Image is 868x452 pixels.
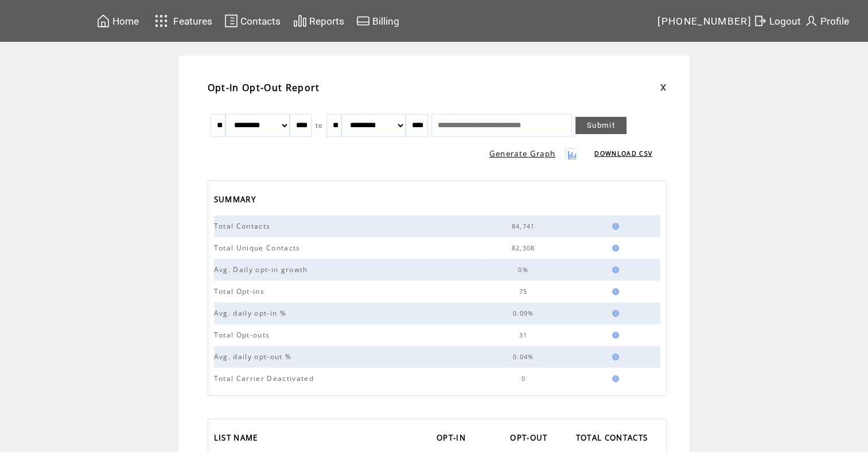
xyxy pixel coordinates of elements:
[96,14,110,28] img: home.svg
[214,430,264,449] a: LIST NAME
[437,430,472,449] a: OPT-IN
[112,15,139,27] span: Home
[214,265,311,274] span: Avg. Daily opt-in growth
[356,14,370,28] img: creidtcard.svg
[521,375,528,383] span: 0
[512,222,538,230] span: 84,741
[316,121,323,129] span: to
[309,15,344,27] span: Reports
[820,15,849,27] span: Profile
[609,288,619,295] img: help.gif
[208,81,320,94] span: Opt-In Opt-Out Report
[575,117,626,134] a: Submit
[513,353,537,361] span: 0.04%
[519,331,531,339] span: 31
[214,430,261,449] span: LIST NAME
[150,10,215,32] a: Features
[224,14,238,28] img: contacts.svg
[372,15,399,27] span: Billing
[576,430,651,449] span: TOTAL CONTACTS
[752,12,803,30] a: Logout
[609,245,619,251] img: help.gif
[512,244,538,252] span: 82,308
[518,266,531,274] span: 0%
[214,243,303,253] span: Total Unique Contacts
[291,12,346,30] a: Reports
[804,14,818,28] img: profile.svg
[95,12,141,30] a: Home
[609,223,619,230] img: help.gif
[214,286,267,296] span: Total Opt-ins
[240,15,281,27] span: Contacts
[151,11,172,30] img: features.svg
[803,12,851,30] a: Profile
[513,309,537,317] span: 0.09%
[173,15,212,27] span: Features
[214,191,259,210] span: SUMMARY
[609,310,619,317] img: help.gif
[510,430,550,449] span: OPT-OUT
[214,330,273,340] span: Total Opt-outs
[223,12,282,30] a: Contacts
[769,15,801,27] span: Logout
[609,375,619,382] img: help.gif
[594,150,652,158] a: DOWNLOAD CSV
[437,430,469,449] span: OPT-IN
[576,430,654,449] a: TOTAL CONTACTS
[519,288,531,296] span: 75
[489,148,556,159] a: Generate Graph
[609,266,619,273] img: help.gif
[214,374,317,383] span: Total Carrier Deactivated
[214,352,295,361] span: Avg. daily opt-out %
[657,15,752,27] span: [PHONE_NUMBER]
[510,430,553,449] a: OPT-OUT
[609,332,619,339] img: help.gif
[355,12,401,30] a: Billing
[609,353,619,360] img: help.gif
[753,14,767,28] img: exit.svg
[214,308,289,318] span: Avg. daily opt-in %
[293,14,307,28] img: chart.svg
[214,221,274,231] span: Total Contacts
